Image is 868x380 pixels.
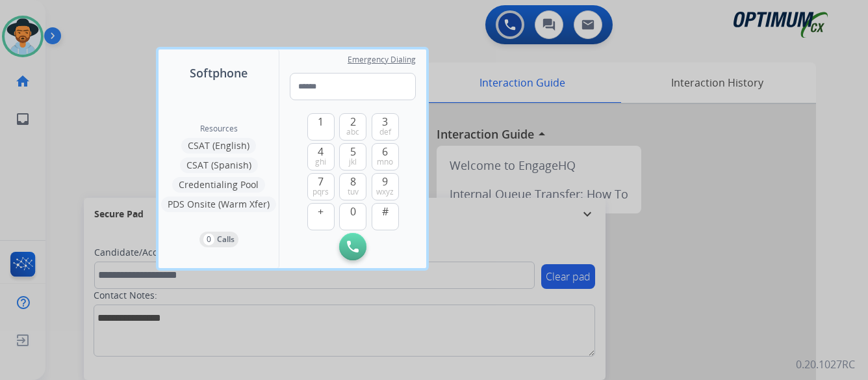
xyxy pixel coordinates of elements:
button: 4ghi [307,143,335,170]
span: + [318,204,324,219]
span: 9 [382,174,388,189]
button: 2abc [339,113,366,141]
button: 1 [307,113,335,141]
span: Resources [200,124,238,134]
span: 6 [382,144,388,159]
span: 2 [350,114,356,129]
button: + [307,203,335,230]
button: CSAT (Spanish) [180,157,258,173]
button: Credentialing Pool [172,177,265,193]
span: pqrs [313,187,329,197]
span: jkl [349,157,357,167]
span: Softphone [190,64,248,82]
p: Calls [217,234,235,245]
button: # [372,203,399,230]
span: 0 [350,204,356,219]
p: 0 [203,234,214,245]
button: PDS Onsite (Warm Xfer) [161,197,276,212]
span: Emergency Dialing [348,55,416,65]
button: 5jkl [339,143,366,170]
span: 8 [350,174,356,189]
span: # [382,204,389,219]
span: 3 [382,114,388,129]
span: 4 [318,144,324,159]
span: ghi [315,157,326,167]
span: abc [346,127,359,137]
button: 0 [339,203,366,230]
span: 1 [318,114,324,129]
span: tuv [348,187,359,197]
button: 8tuv [339,173,366,200]
button: 7pqrs [307,173,335,200]
button: 6mno [372,143,399,170]
span: 7 [318,174,324,189]
button: 0Calls [199,232,238,247]
button: 9wxyz [372,173,399,200]
span: mno [377,157,393,167]
button: CSAT (English) [181,138,256,154]
span: wxyz [376,187,394,197]
img: call-button [347,241,359,252]
button: 3def [372,113,399,141]
p: 0.20.1027RC [796,357,855,372]
span: def [379,127,391,137]
span: 5 [350,144,356,159]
